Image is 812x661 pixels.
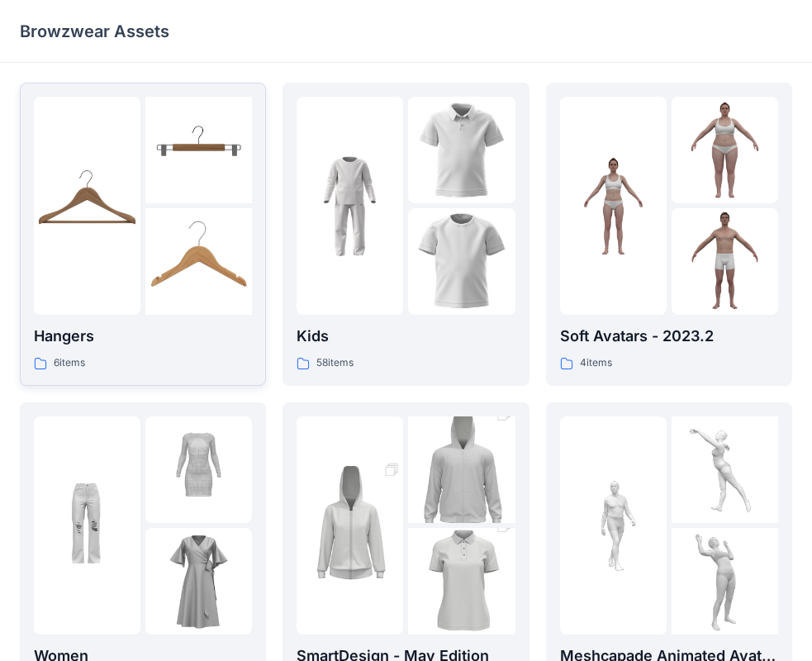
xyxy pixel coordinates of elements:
[297,153,403,259] img: folder 1
[34,472,140,578] img: folder 1
[20,20,169,43] p: Browzwear Assets
[672,528,778,635] img: folder 3
[145,208,252,315] img: folder 3
[672,208,778,315] img: folder 3
[408,390,515,550] img: folder 2
[580,354,612,372] p: 4 items
[20,83,266,386] a: folder 1folder 2folder 3Hangers6items
[560,472,667,578] img: folder 1
[316,354,354,372] p: 58 items
[672,97,778,203] img: folder 2
[297,325,515,348] p: Kids
[408,208,515,315] img: folder 3
[560,153,667,259] img: folder 1
[283,83,529,386] a: folder 1folder 2folder 3Kids58items
[408,97,515,203] img: folder 2
[145,416,252,523] img: folder 2
[54,354,85,372] p: 6 items
[672,416,778,523] img: folder 2
[560,325,778,348] p: Soft Avatars - 2023.2
[145,97,252,203] img: folder 2
[34,325,252,348] p: Hangers
[297,445,403,606] img: folder 1
[34,153,140,259] img: folder 1
[546,83,792,386] a: folder 1folder 2folder 3Soft Avatars - 2023.24items
[145,528,252,635] img: folder 3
